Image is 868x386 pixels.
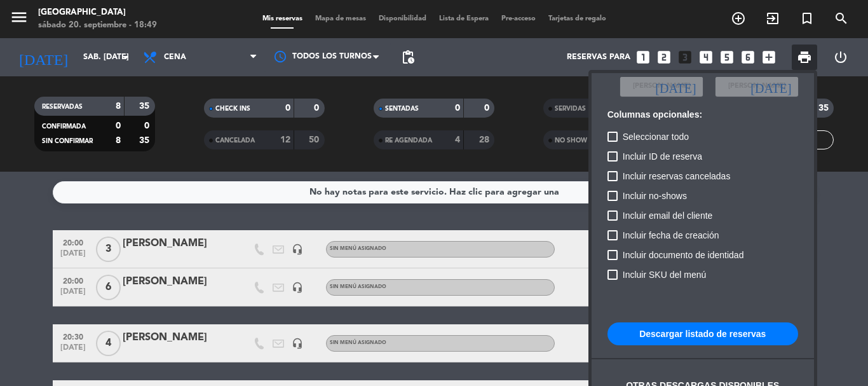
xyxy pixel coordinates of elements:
[623,169,731,184] span: Incluir reservas canceladas
[623,247,744,263] span: Incluir documento de identidad
[607,322,798,345] button: Descargar listado de reservas
[797,50,812,65] span: print
[655,80,696,93] i: [DATE]
[623,149,702,164] span: Incluir ID de reserva
[633,81,690,92] span: [PERSON_NAME]
[607,109,798,120] h6: Columnas opcionales:
[623,129,689,144] span: Seleccionar todo
[623,228,719,243] span: Incluir fecha de creación
[623,188,687,203] span: Incluir no-shows
[750,80,791,93] i: [DATE]
[623,208,713,223] span: Incluir email del cliente
[728,81,785,92] span: [PERSON_NAME]
[623,267,707,282] span: Incluir SKU del menú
